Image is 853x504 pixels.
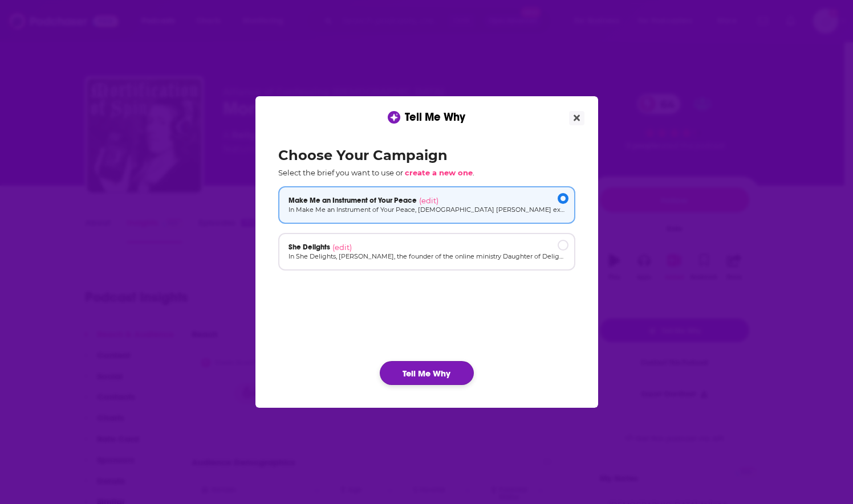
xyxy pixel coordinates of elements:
[332,243,352,252] span: (edit)
[278,168,575,177] p: Select the brief you want to use or .
[419,196,438,205] span: (edit)
[289,252,565,261] p: In She Delights, [PERSON_NAME], the founder of the online ministry Daughter of Delight equips eve...
[289,243,330,252] span: She Delights
[380,361,474,385] button: Tell Me Why
[569,111,584,125] button: Close
[289,205,565,215] p: In Make Me an Instrument of Your Peace, [DEMOGRAPHIC_DATA] [PERSON_NAME] examines the Prayer of P...
[405,110,465,124] span: Tell Me Why
[289,196,417,205] span: Make Me an Instrument of Your Peace
[405,168,473,177] span: create a new one
[278,147,575,163] h2: Choose Your Campaign
[389,113,399,122] img: tell me why sparkle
